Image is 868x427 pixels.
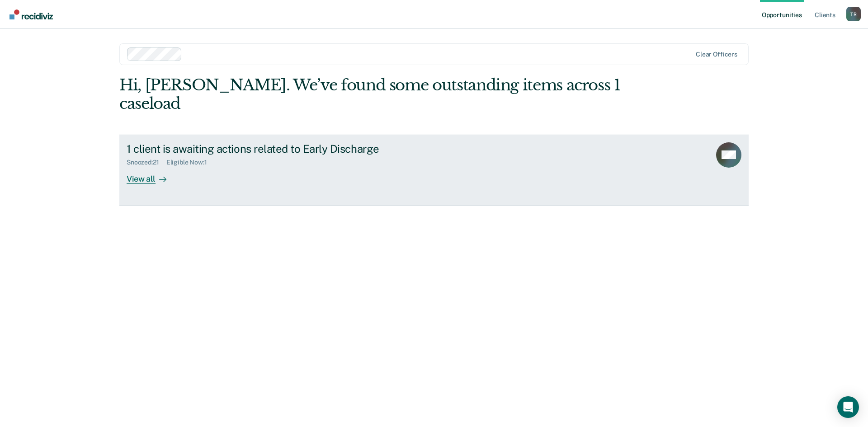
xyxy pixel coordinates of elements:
div: Snoozed : 21 [127,159,166,166]
div: View all [127,166,177,184]
a: 1 client is awaiting actions related to Early DischargeSnoozed:21Eligible Now:1View all [119,135,749,206]
div: Eligible Now : 1 [166,159,214,166]
div: T R [846,7,861,21]
div: Hi, [PERSON_NAME]. We’ve found some outstanding items across 1 caseload [119,76,623,113]
img: Recidiviz [9,9,53,19]
div: 1 client is awaiting actions related to Early Discharge [127,142,444,155]
button: Profile dropdown button [846,7,861,21]
div: Open Intercom Messenger [837,396,859,418]
div: Clear officers [696,51,737,58]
